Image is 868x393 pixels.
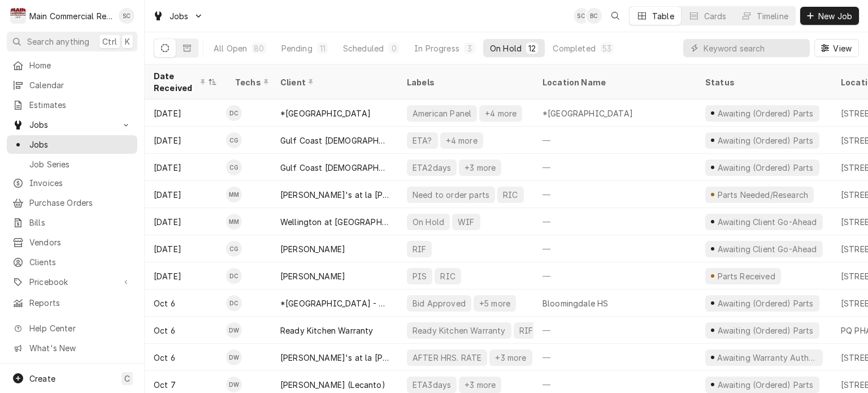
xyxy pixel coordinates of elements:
[29,59,132,71] span: Home
[226,268,242,284] div: DC
[226,132,242,148] div: Caleb Gorton's Avatar
[533,235,696,262] div: —
[478,297,511,309] div: +5 more
[145,100,226,127] div: [DATE]
[10,8,26,24] div: Main Commercial Refrigeration Service's Avatar
[29,256,132,268] span: Clients
[602,42,611,54] div: 53
[533,154,696,181] div: —
[7,115,137,134] a: Go to Jobs
[280,379,385,391] div: [PERSON_NAME] (Lecanto)
[7,253,137,271] a: Clients
[226,187,242,202] div: MM
[466,42,473,54] div: 3
[29,276,115,288] span: Pricebook
[7,293,137,312] a: Reports
[226,214,242,230] div: MM
[716,243,818,255] div: Awaiting Client Go-Ahead
[502,189,519,201] div: RIC
[226,349,242,365] div: Dorian Wertz's Avatar
[119,8,134,24] div: SC
[652,10,674,22] div: Table
[716,325,814,336] div: Awaiting (Ordered) Parts
[226,132,242,148] div: CG
[411,297,467,309] div: Bid Approved
[411,325,507,336] div: Ready Kitchen Warranty
[226,377,242,392] div: DW
[716,107,814,119] div: Awaiting (Ordered) Parts
[704,10,727,22] div: Cards
[757,10,788,22] div: Timeline
[716,352,818,364] div: Awaiting Warranty Authorization
[29,236,132,248] span: Vendors
[29,79,132,91] span: Calendar
[7,273,137,291] a: Go to Pricebook
[226,105,242,121] div: Dylan Crawford's Avatar
[411,270,428,282] div: PIS
[280,352,389,364] div: [PERSON_NAME]'s at la [PERSON_NAME]
[145,290,226,317] div: Oct 6
[704,39,804,57] input: Keyword search
[29,197,132,209] span: Purchase Orders
[235,76,270,88] div: Techs
[226,159,242,175] div: Caleb Gorton's Avatar
[280,216,389,228] div: Wellington at [GEOGRAPHIC_DATA]
[814,39,859,57] button: View
[716,297,814,309] div: Awaiting (Ordered) Parts
[533,317,696,344] div: —
[533,127,696,154] div: —
[414,42,459,54] div: In Progress
[27,36,89,47] span: Search anything
[154,70,206,94] div: Date Received
[226,105,242,121] div: DC
[716,216,818,228] div: Awaiting Client Go-Ahead
[226,187,242,202] div: Mike Marchese's Avatar
[29,374,55,383] span: Create
[145,262,226,290] div: [DATE]
[457,216,475,228] div: WIF
[170,10,189,22] span: Jobs
[7,32,137,51] button: Search anythingCtrlK
[280,135,389,146] div: Gulf Coast [DEMOGRAPHIC_DATA] Family Services (Holiday)
[7,155,137,174] a: Job Series
[226,377,242,392] div: Dorian Wertz's Avatar
[29,119,115,131] span: Jobs
[145,127,226,154] div: [DATE]
[411,379,452,391] div: ETA3days
[280,162,389,174] div: Gulf Coast [DEMOGRAPHIC_DATA] Family Services (Holiday)
[226,349,242,365] div: DW
[445,135,479,146] div: +4 more
[29,297,132,309] span: Reports
[226,295,242,311] div: DC
[254,42,264,54] div: 80
[29,10,112,22] div: Main Commercial Refrigeration Service
[816,10,854,22] span: New Job
[411,243,427,255] div: RIF
[7,233,137,252] a: Vendors
[528,42,536,54] div: 12
[716,270,776,282] div: Parts Received
[574,8,589,24] div: Sharon Campbell's Avatar
[226,214,242,230] div: Mike Marchese's Avatar
[226,322,242,338] div: DW
[439,270,456,282] div: RIC
[533,208,696,235] div: —
[490,42,522,54] div: On Hold
[29,99,132,111] span: Estimates
[125,36,130,47] span: K
[29,342,131,354] span: What's New
[606,7,624,25] button: Open search
[226,241,242,257] div: Caleb Gorton's Avatar
[484,107,518,119] div: +4 more
[29,177,132,189] span: Invoices
[586,8,602,24] div: Bookkeeper Main Commercial's Avatar
[102,36,117,47] span: Ctrl
[542,76,685,88] div: Location Name
[542,107,633,119] div: *[GEOGRAPHIC_DATA]
[280,297,389,309] div: *[GEOGRAPHIC_DATA] - Culinary
[800,7,859,25] button: New Job
[533,262,696,290] div: —
[29,139,132,150] span: Jobs
[145,181,226,208] div: [DATE]
[716,379,814,391] div: Awaiting (Ordered) Parts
